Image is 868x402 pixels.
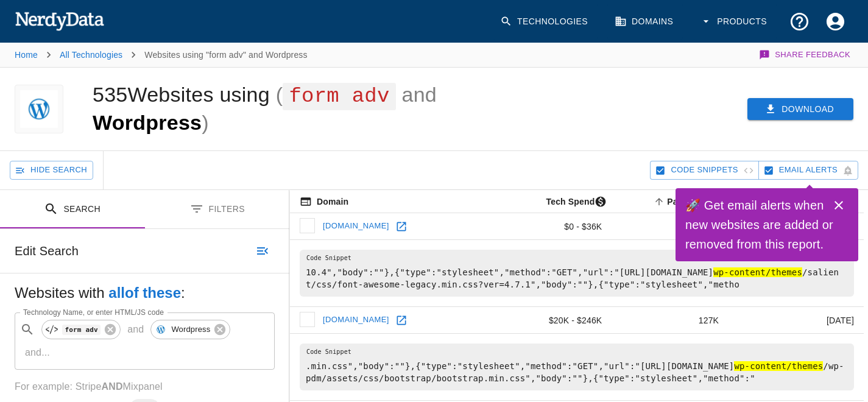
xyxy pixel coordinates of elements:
[493,4,598,40] a: Technologies
[747,98,853,121] button: Download
[10,161,93,180] button: Hide Search
[827,193,851,217] button: Close
[93,83,437,135] h1: 535 Websites using
[144,49,307,61] p: Websites using "form adv" and Wordpress
[392,311,411,330] a: Open purefinancial.com in new window
[300,218,315,233] img: thinknewfound.com icon
[612,213,729,240] td: 39K
[713,267,802,277] hl: wp-content/themes
[650,161,758,180] button: Hide Code Snippets
[108,284,181,301] b: all of these
[300,344,854,390] pre: .min.css","body":""},{"type":"stylesheet","method":"GET","url":"[URL][DOMAIN_NAME] /wp-pdm/assets...
[817,4,853,40] button: Account Settings
[300,194,348,209] span: The registered domain name (i.e. "nerdydata.com").
[23,307,164,317] label: Technology Name, or enter HTML/JS code
[320,311,392,330] a: [DOMAIN_NAME]
[779,163,838,177] span: You are receiving email alerts for this report. Click to disable.
[15,241,79,261] h6: Edit Search
[41,320,121,339] div: form adv
[396,83,437,106] span: and
[734,361,823,371] hl: wp-content/themes
[612,307,729,334] td: 127K
[15,43,308,67] nav: breadcrumb
[15,379,275,394] p: For example: Stripe Mixpanel
[757,43,853,67] button: Share Feedback
[320,217,392,236] a: [DOMAIN_NAME]
[15,283,275,303] h5: Websites with :
[122,322,149,337] p: and
[283,83,396,110] span: form adv
[729,307,864,334] td: [DATE]
[300,250,854,297] pre: 10.4","body":""},{"type":"stylesheet","method":"GET","url":"[URL][DOMAIN_NAME] /salient/css/font-...
[300,312,315,327] img: purefinancial.com icon
[60,50,122,60] a: All Technologies
[487,213,612,240] td: $0 - $36K
[276,83,283,106] span: (
[607,4,683,40] a: Domains
[685,196,834,254] h6: 🚀 Get email alerts when new websites are added or removed from this report.
[693,4,777,40] button: Products
[15,9,104,33] img: NerdyData.com
[758,161,858,180] button: You are receiving email alerts for this report. Click to disable.
[20,85,58,133] img: "form adv" and Wordpress logo
[202,111,209,134] span: )
[164,322,217,336] span: Wordpress
[145,190,290,228] button: Filters
[101,381,122,392] b: AND
[487,307,612,334] td: $20K - $246K
[20,345,55,360] p: and ...
[93,111,202,134] span: Wordpress
[531,194,612,209] span: The estimated minimum and maximum annual tech spend each webpage has, based on the free, freemium...
[15,50,38,60] a: Home
[651,194,729,209] span: A page popularity ranking based on a domain's backlinks. Smaller numbers signal more popular doma...
[392,217,411,236] a: Open thinknewfound.com in new window
[150,320,230,339] div: Wordpress
[782,4,817,40] button: Support and Documentation
[807,316,853,362] iframe: Drift Widget Chat Controller
[62,325,101,335] code: form adv
[671,163,738,177] span: Hide Code Snippets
